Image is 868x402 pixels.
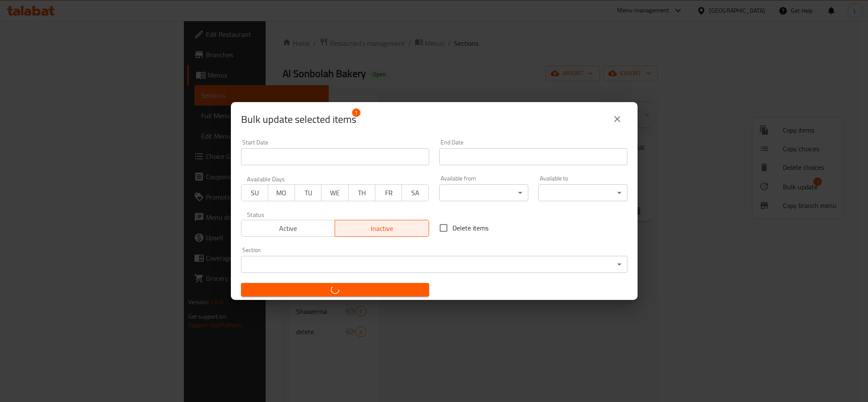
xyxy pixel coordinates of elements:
[338,222,426,235] span: Inactive
[607,109,627,129] button: close
[321,184,348,201] button: WE
[325,187,345,199] span: WE
[298,187,318,199] span: TU
[245,222,332,235] span: Active
[352,187,372,199] span: TH
[375,184,402,201] button: FR
[402,184,429,201] button: SA
[335,220,429,237] button: Inactive
[352,108,361,117] span: 1
[241,220,336,237] button: Active
[452,223,488,233] span: Delete items
[405,187,425,199] span: SA
[439,184,528,201] div: ​
[272,187,291,199] span: MO
[294,184,322,201] button: TU
[538,184,627,201] div: ​
[241,256,627,273] div: ​
[268,184,295,201] button: MO
[241,184,268,201] button: SU
[348,184,375,201] button: TH
[241,113,356,126] span: Bulk update selected items
[379,187,399,199] span: FR
[245,187,265,199] span: SU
